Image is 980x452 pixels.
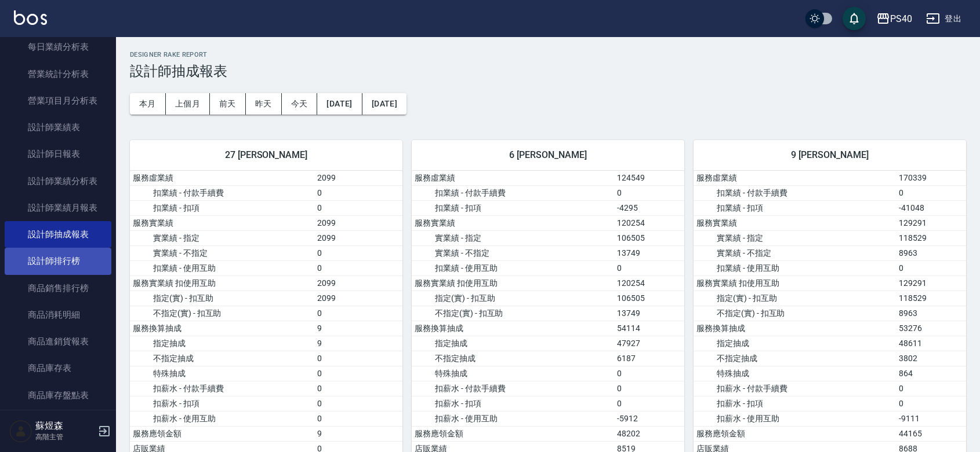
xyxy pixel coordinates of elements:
[412,200,614,215] td: 扣業績 - 扣項
[130,63,966,79] h3: 設計師抽成報表
[412,321,614,336] td: 服務換算抽成
[694,336,896,351] td: 指定抽成
[314,336,402,351] td: 9
[130,200,314,215] td: 扣業績 - 扣項
[5,302,111,328] a: 商品消耗明細
[694,381,896,396] td: 扣薪水 - 付款手續費
[694,245,896,260] td: 實業績 - 不指定
[314,171,402,186] td: 2099
[130,351,314,366] td: 不指定抽成
[5,168,111,194] a: 設計師業績分析表
[314,396,402,411] td: 0
[694,396,896,411] td: 扣薪水 - 扣項
[5,221,111,248] a: 設計師抽成報表
[314,200,402,215] td: 0
[896,336,966,351] td: 48611
[896,411,966,426] td: -9111
[130,230,314,245] td: 實業績 - 指定
[314,245,402,260] td: 0
[896,230,966,245] td: 118529
[130,275,314,291] td: 服務實業績 扣使用互助
[694,426,896,441] td: 服務應領金額
[614,260,684,275] td: 0
[694,306,896,321] td: 不指定(實) - 扣互助
[130,260,314,275] td: 扣業績 - 使用互助
[246,93,282,115] button: 昨天
[412,366,614,381] td: 特殊抽成
[130,291,314,306] td: 指定(實) - 扣互助
[282,93,318,115] button: 今天
[896,171,966,186] td: 170339
[694,200,896,215] td: 扣業績 - 扣項
[614,351,684,366] td: 6187
[896,381,966,396] td: 0
[614,381,684,396] td: 0
[130,306,314,321] td: 不指定(實) - 扣互助
[614,215,684,230] td: 120254
[314,215,402,230] td: 2099
[412,171,614,186] td: 服務虛業績
[896,185,966,200] td: 0
[614,291,684,306] td: 106505
[412,411,614,426] td: 扣薪水 - 使用互助
[707,149,952,161] span: 9 [PERSON_NAME]
[412,426,614,441] td: 服務應領金額
[130,396,314,411] td: 扣薪水 - 扣項
[314,411,402,426] td: 0
[694,185,896,200] td: 扣業績 - 付款手續費
[694,260,896,275] td: 扣業績 - 使用互助
[412,230,614,245] td: 實業績 - 指定
[896,245,966,260] td: 8963
[130,366,314,381] td: 特殊抽成
[210,93,246,115] button: 前天
[412,306,614,321] td: 不指定(實) - 扣互助
[412,275,614,291] td: 服務實業績 扣使用互助
[314,366,402,381] td: 0
[9,420,32,443] img: Person
[896,351,966,366] td: 3802
[896,275,966,291] td: 129291
[694,291,896,306] td: 指定(實) - 扣互助
[614,321,684,336] td: 54114
[5,114,111,141] a: 設計師業績表
[614,185,684,200] td: 0
[362,93,406,115] button: [DATE]
[14,10,47,25] img: Logo
[890,12,912,26] div: PS40
[412,260,614,275] td: 扣業績 - 使用互助
[694,321,896,336] td: 服務換算抽成
[412,336,614,351] td: 指定抽成
[426,149,670,161] span: 6 [PERSON_NAME]
[843,7,866,30] button: save
[130,215,314,230] td: 服務實業績
[130,171,314,186] td: 服務虛業績
[896,306,966,321] td: 8963
[5,34,111,60] a: 每日業績分析表
[314,230,402,245] td: 2099
[896,200,966,215] td: -41048
[614,245,684,260] td: 13749
[317,93,362,115] button: [DATE]
[5,382,111,409] a: 商品庫存盤點表
[314,426,402,441] td: 9
[614,275,684,291] td: 120254
[130,426,314,441] td: 服務應領金額
[614,366,684,381] td: 0
[5,248,111,274] a: 設計師排行榜
[896,215,966,230] td: 129291
[694,351,896,366] td: 不指定抽成
[412,245,614,260] td: 實業績 - 不指定
[694,275,896,291] td: 服務實業績 扣使用互助
[896,291,966,306] td: 118529
[896,321,966,336] td: 53276
[412,185,614,200] td: 扣業績 - 付款手續費
[35,420,95,432] h5: 蘇煜森
[694,230,896,245] td: 實業績 - 指定
[412,215,614,230] td: 服務實業績
[130,336,314,351] td: 指定抽成
[130,51,966,58] h2: Designer Rake Report
[5,141,111,167] a: 設計師日報表
[130,411,314,426] td: 扣薪水 - 使用互助
[5,61,111,87] a: 營業統計分析表
[614,171,684,186] td: 124549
